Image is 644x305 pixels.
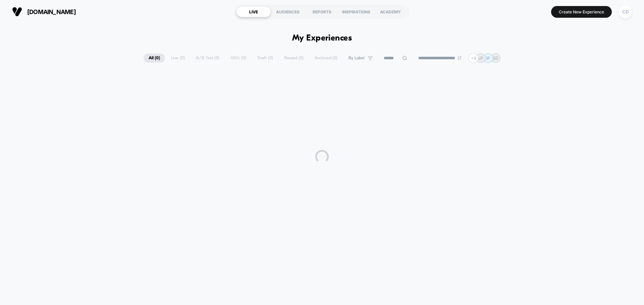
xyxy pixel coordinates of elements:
span: By Label [348,56,365,61]
div: REPORTS [305,6,339,17]
div: ACADEMY [373,6,408,17]
button: Create New Experience [551,6,612,18]
p: IP [486,56,490,61]
img: end [458,56,462,60]
div: CD [619,5,632,18]
img: Visually logo [12,7,22,17]
button: CD [617,5,634,19]
div: AUDIENCES [271,6,305,17]
span: All ( 0 ) [144,54,165,63]
div: LIVE [236,6,271,17]
h1: My Experiences [292,33,352,43]
span: [DOMAIN_NAME] [27,8,76,15]
p: JP [478,56,483,61]
button: [DOMAIN_NAME] [10,6,78,17]
div: + 4 [469,53,478,63]
p: SD [493,56,498,61]
div: INSPIRATIONS [339,6,373,17]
